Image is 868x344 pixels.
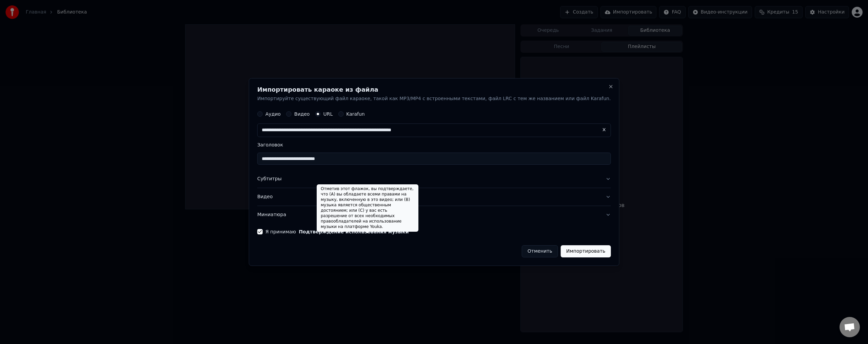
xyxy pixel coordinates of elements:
[265,229,409,234] label: Я принимаю
[257,143,611,147] label: Заголовок
[317,184,418,232] div: Отметив этот флажок, вы подтверждаете, что (A) вы обладаете всеми правами на музыку, включенную в...
[265,112,281,117] label: Аудио
[257,170,611,188] button: Субтитры
[257,206,611,224] button: Миниатюра
[299,229,409,234] button: Я принимаю
[257,95,611,102] p: Импортируйте существующий файл караоке, такой как MP3/MP4 с встроенными текстами, файл LRC с тем ...
[346,112,365,117] label: Karafun
[323,112,333,117] label: URL
[522,245,558,257] button: Отменить
[257,188,611,206] button: Видео
[257,87,611,93] h2: Импортировать караоке из файла
[294,112,310,117] label: Видео
[561,245,611,257] button: Импортировать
